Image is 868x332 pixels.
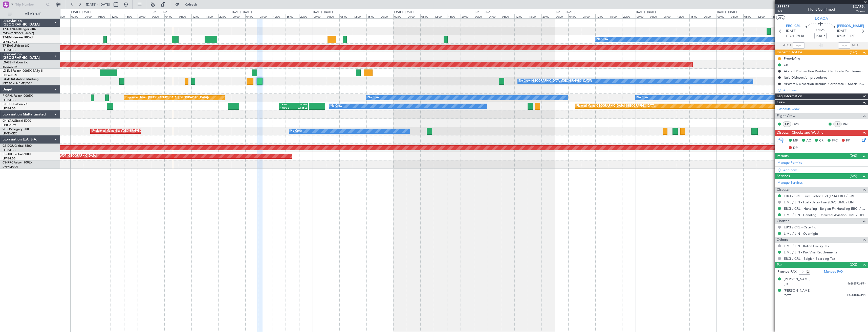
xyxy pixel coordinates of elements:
span: Charter [777,218,789,224]
div: [DATE] - [DATE] [313,10,333,14]
button: All Aircraft [6,10,55,18]
span: 9H-LPZ [3,128,13,131]
span: 9H-YAA [3,120,14,123]
span: LXA59J [853,4,865,9]
span: 46282572 (PP) [848,282,865,286]
div: 00:00 [474,14,487,18]
div: [PERSON_NAME] [784,288,811,293]
span: LX-GBH [3,61,14,64]
div: 00:00 [70,14,84,18]
span: Dispatch To-Dos [777,50,802,55]
div: Prebriefing [784,56,800,61]
div: 14:00 Z [280,106,293,110]
a: EVRA/[PERSON_NAME] [3,32,34,35]
div: 08:00 [663,14,676,18]
span: [PERSON_NAME] [837,24,864,29]
div: 00:00 [232,14,245,18]
span: CS-DOU [3,145,14,148]
input: Trip Number [15,1,45,8]
a: LIML / LIN - Fuel - Jetex Fuel (LXA) LIML / LIN [784,200,854,204]
div: 04:00 [84,14,97,18]
div: 12:00 [353,14,366,18]
span: (5/5) [850,173,857,179]
span: CS-RRC [3,161,13,164]
div: No Crew [GEOGRAPHIC_DATA] ([GEOGRAPHIC_DATA]) [519,77,592,85]
div: 04:00 [245,14,259,18]
span: 538323 [777,4,790,9]
div: 16:00 [205,14,218,18]
span: Flight Crew [777,113,795,119]
a: EBCI / CRL - Catering [784,225,816,229]
a: Manage PAX [824,269,843,274]
a: Schedule Crew [777,107,799,112]
div: 08:00 [259,14,272,18]
span: F-GPNJ [3,94,13,98]
span: Leg Information [777,93,802,99]
div: [DATE] - [DATE] [232,10,252,14]
span: [DATE] [784,294,792,297]
div: 08:00 [743,14,757,18]
a: DNMM/LOS [3,165,18,169]
a: CS-RRCFalcon 900LX [3,161,32,164]
div: Add new [783,88,865,92]
a: LIML / LIN - Overnight [784,231,818,236]
div: 16:00 [366,14,380,18]
div: Italy Disinsection procedures [784,75,827,80]
a: CS-DOUGlobal 6500 [3,145,32,148]
span: 09:05 [837,34,845,39]
div: 12:00 [676,14,689,18]
span: ES681816 (PP) [847,293,865,297]
a: 9H-YAAGlobal 5000 [3,120,31,123]
span: Refresh [180,3,202,6]
div: 20:00 [299,14,313,18]
span: (0/0) [850,153,857,158]
div: 16:00 [447,14,461,18]
div: 20:00 [218,14,232,18]
button: Refresh [173,1,203,9]
div: 04:00 [488,14,501,18]
div: Planned Maint [GEOGRAPHIC_DATA] ([GEOGRAPHIC_DATA]) [576,102,656,110]
div: 00:00 [717,14,730,18]
a: CS-JHHGlobal 6000 [3,153,31,156]
div: 04:00 [407,14,420,18]
a: EBCI / CRL - Fuel - Jetex Fuel (LXA) EBCI / CRL [784,194,855,198]
a: LX-AOACitation Mustang [3,78,39,81]
span: ATOT [783,43,791,48]
a: 9H-LPZLegacy 500 [3,128,29,131]
div: No Crew [331,102,342,110]
div: 04:00 [326,14,339,18]
div: 12:00 [757,14,770,18]
div: 12:00 [434,14,447,18]
span: MF [793,138,798,143]
div: 12:00 [111,14,124,18]
span: 1/3 [777,9,790,14]
div: 00:00 [555,14,568,18]
span: CS-JHH [3,153,13,156]
span: Dispatch Checks and Weather [777,130,825,136]
span: 07:40 [796,34,804,39]
div: 20:00 [541,14,555,18]
div: 04:00 [164,14,178,18]
div: No Crew [368,94,379,102]
span: EBCI CRL [786,24,800,29]
span: Charter [853,9,865,14]
a: T7-DYNChallenger 604 [3,28,36,31]
div: 00:00 [393,14,407,18]
div: 20:00 [703,14,716,18]
div: 16:00 [770,14,784,18]
a: Manage Services [777,180,803,185]
a: EDLW/DTM [3,65,17,69]
div: 08:00 [178,14,191,18]
div: 08:00 [339,14,353,18]
div: No Crew [637,94,648,102]
div: 16:00 [286,14,299,18]
div: 16:00 [689,14,703,18]
div: 00:00 [636,14,649,18]
div: No Crew [597,36,608,43]
a: LFPB/LBG [3,157,16,160]
span: F-HECD [3,103,14,106]
div: [DATE] - [DATE] [394,10,414,14]
span: All Aircraft [13,12,53,16]
a: [PERSON_NAME]/QSA [3,82,32,85]
div: [DATE] - [DATE] [152,10,171,14]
